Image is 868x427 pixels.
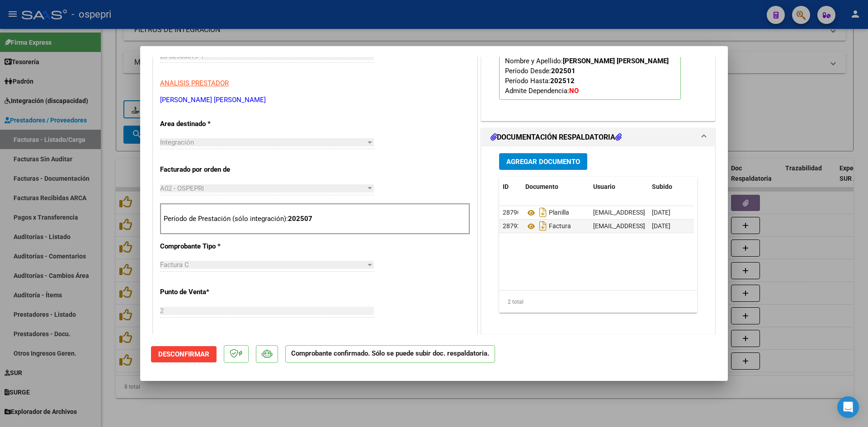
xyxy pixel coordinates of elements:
[160,164,253,175] p: Facturado por orden de
[593,209,746,216] span: [EMAIL_ADDRESS][DOMAIN_NAME] - [PERSON_NAME]
[491,132,622,143] h1: DOCUMENTACIÓN RESPALDATORIA
[285,345,495,363] p: Comprobante confirmado. Sólo se puede subir doc. respaldatoria.
[537,205,549,220] i: Descargar documento
[837,396,859,418] div: Open Intercom Messenger
[569,87,579,95] strong: NO
[590,177,648,197] datatable-header-cell: Usuario
[481,128,715,146] mat-expansion-panel-header: DOCUMENTACIÓN RESPALDATORIA
[537,219,549,233] i: Descargar documento
[593,183,615,190] span: Usuario
[158,350,209,358] span: Desconfirmar
[506,158,580,166] span: Agregar Documento
[652,222,670,230] span: [DATE]
[525,183,558,190] span: Documento
[652,183,672,190] span: Subido
[164,214,467,224] p: Período de Prestación (sólo integración):
[550,77,575,85] strong: 202512
[151,346,217,362] button: Desconfirmar
[503,222,521,230] span: 28792
[160,333,253,343] p: Número
[551,67,576,75] strong: 202501
[505,47,669,95] span: CUIL: Nombre y Apellido: Período Desde: Período Hasta: Admite Dependencia:
[481,146,715,334] div: DOCUMENTACIÓN RESPALDATORIA
[648,177,693,197] datatable-header-cell: Subido
[525,209,569,216] span: Planilla
[525,223,571,230] span: Factura
[499,153,587,170] button: Agregar Documento
[652,209,670,216] span: [DATE]
[693,177,739,197] datatable-header-cell: Acción
[160,184,204,192] span: A02 - OSPEPRI
[499,291,697,313] div: 2 total
[160,287,253,297] p: Punto de Venta
[160,138,194,146] span: Integración
[160,119,253,129] p: Area destinado *
[160,241,253,252] p: Comprobante Tipo *
[160,261,189,269] span: Factura C
[160,79,229,87] span: ANALISIS PRESTADOR
[160,95,470,105] p: [PERSON_NAME] [PERSON_NAME]
[503,209,521,216] span: 28790
[522,177,590,197] datatable-header-cell: Documento
[593,222,746,230] span: [EMAIL_ADDRESS][DOMAIN_NAME] - [PERSON_NAME]
[503,183,509,190] span: ID
[499,177,522,197] datatable-header-cell: ID
[563,57,669,65] strong: [PERSON_NAME] [PERSON_NAME]
[288,215,312,223] strong: 202507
